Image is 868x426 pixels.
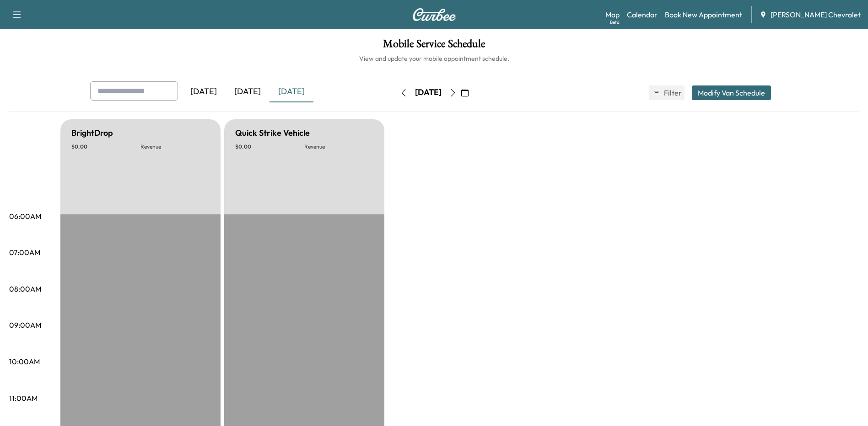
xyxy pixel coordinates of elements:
p: 11:00AM [9,393,38,404]
h1: Mobile Service Schedule [9,38,859,54]
div: [DATE] [182,81,226,102]
p: $ 0.00 [235,143,304,150]
p: Revenue [140,143,210,150]
img: Curbee Logo [412,8,456,21]
span: [PERSON_NAME] Chevrolet [771,9,861,20]
h5: BrightDrop [71,127,113,139]
h5: Quick Strike Vehicle [235,127,310,139]
div: [DATE] [226,81,270,102]
button: Filter [649,85,685,100]
div: Beta [610,19,620,26]
p: 08:00AM [9,283,41,294]
a: Book New Appointment [665,9,742,20]
div: [DATE] [415,87,442,98]
div: [DATE] [270,81,313,102]
p: $ 0.00 [71,143,140,150]
h6: View and update your mobile appointment schedule. [9,54,859,63]
p: 07:00AM [9,247,40,258]
p: 09:00AM [9,319,41,330]
a: MapBeta [605,9,620,20]
a: Calendar [627,9,658,20]
p: 10:00AM [9,356,40,367]
span: Filter [664,87,680,98]
button: Modify Van Schedule [692,85,771,100]
p: 06:00AM [9,211,41,222]
p: Revenue [304,143,373,150]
